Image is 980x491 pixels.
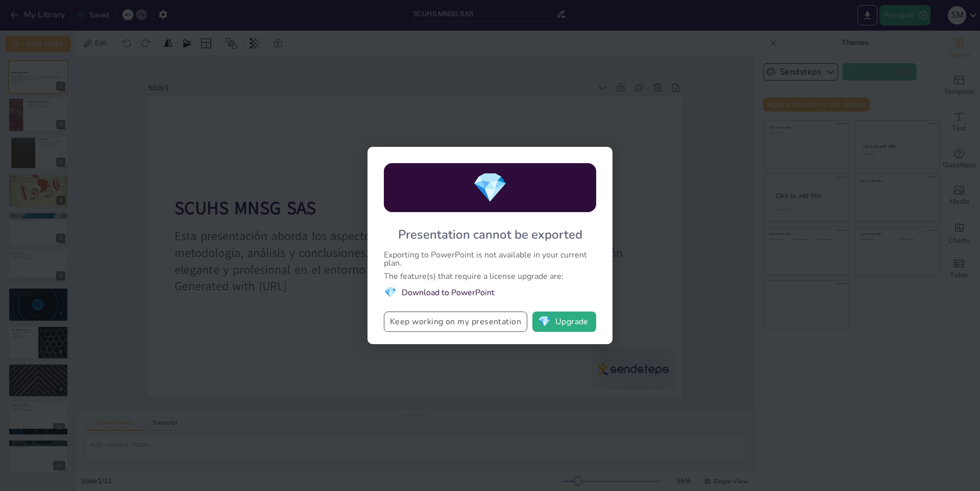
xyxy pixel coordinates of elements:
button: diamondUpgrade [532,312,596,332]
span: diamond [538,317,551,327]
button: Keep working on my presentation [384,312,527,332]
li: Download to PowerPoint [384,286,596,299]
div: The feature(s) that require a license upgrade are: [384,272,596,280]
span: diamond [384,286,397,299]
div: Exporting to PowerPoint is not available in your current plan. [384,251,596,267]
div: Presentation cannot be exported [398,226,582,243]
span: diamond [472,168,508,208]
